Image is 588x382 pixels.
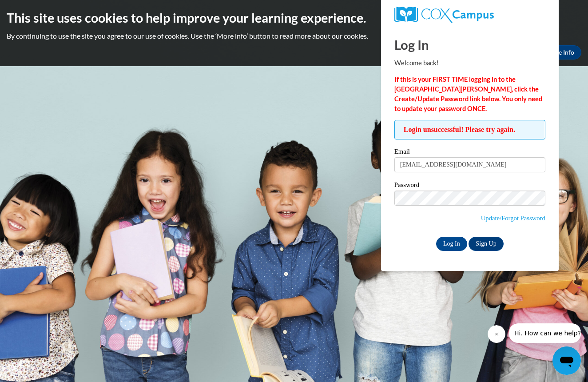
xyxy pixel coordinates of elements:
[394,7,494,23] img: COX Campus
[7,9,581,27] h2: This site uses cookies to help improve your learning experience.
[394,58,545,68] p: Welcome back!
[394,76,542,112] strong: If this is your FIRST TIME logging in to the [GEOGRAPHIC_DATA][PERSON_NAME], click the Create/Upd...
[469,237,503,251] a: Sign Up
[488,325,505,343] iframe: Close message
[552,346,581,375] iframe: Button to launch messaging window
[394,182,545,191] label: Password
[394,7,545,23] a: COX Campus
[540,45,581,60] a: More Info
[509,323,581,343] iframe: Message from company
[7,31,581,41] p: By continuing to use the site you agree to our use of cookies. Use the ‘More info’ button to read...
[394,120,545,139] span: Login unsuccessful! Please try again.
[436,237,467,251] input: Log In
[394,148,545,157] label: Email
[394,36,545,54] h1: Log In
[481,215,545,222] a: Update/Forgot Password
